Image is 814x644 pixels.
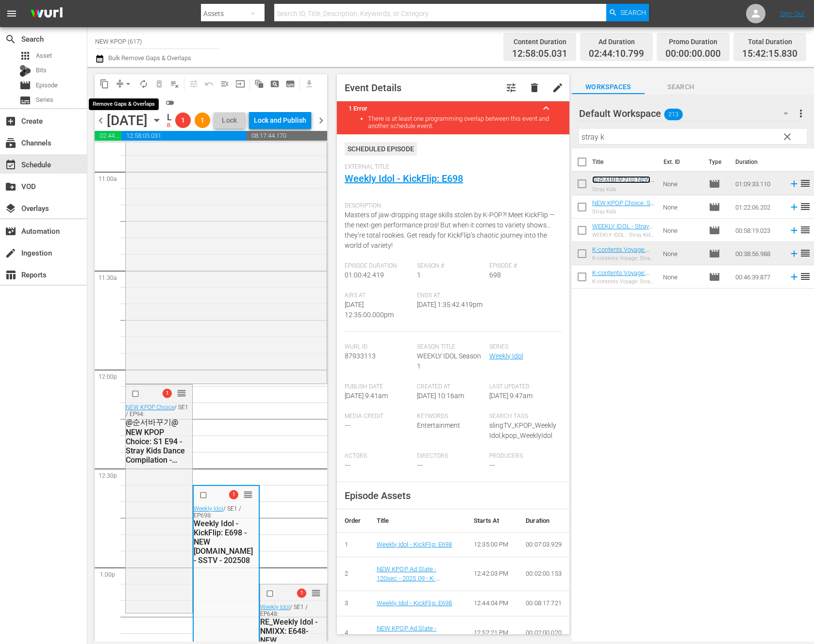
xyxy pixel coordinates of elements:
svg: Add to Schedule [789,178,799,189]
span: Asset [36,51,52,61]
span: reorder [243,489,253,500]
span: edit [552,82,564,94]
span: Copy Lineup [97,76,112,92]
span: Lock [218,115,241,126]
span: External Title [345,163,557,171]
span: menu_open [220,79,230,89]
button: keyboard_arrow_up [534,97,558,120]
td: 01:09:33.110 [731,172,785,195]
span: 213 [664,104,682,125]
span: Series [36,95,53,105]
span: calendar_view_week_outlined [118,98,128,108]
td: None [659,219,704,242]
td: 12:42:03 PM [466,557,518,591]
span: Masters of jaw-dropping stage skills stolen by K-POP?! Meet KickFlip — the next-gen performance p... [345,211,555,249]
div: BACKUP WILL DELIVER: [DATE] 5p (local) [167,123,171,129]
td: 2 [337,557,369,591]
th: Starts At [466,509,518,532]
div: Scheduled Episode [345,142,417,156]
span: playlist_remove_outlined [170,79,180,89]
span: Producers [489,452,557,460]
span: reorder [311,588,321,598]
span: Customize Events [183,74,201,93]
span: --- [417,461,423,469]
div: Stray Kids [592,186,655,193]
span: layers [5,203,17,214]
span: arrow_drop_down [123,79,133,89]
span: movie_filter [5,225,17,237]
span: Episode Assets [345,490,411,501]
button: delete [523,76,546,99]
button: Lock [214,113,245,129]
span: Wurl Id [345,343,412,351]
span: Fill episodes with ad slates [217,76,233,92]
span: Episode [36,80,58,90]
div: [DATE] [107,113,148,129]
div: Default Workspace [579,100,797,127]
span: Episode [709,178,720,190]
td: 00:02:00.153 [518,557,569,591]
span: create [5,247,17,259]
td: 00:08:17.721 [518,591,569,616]
span: reorder [799,271,811,282]
div: @순서바꾸기@ NEW KPOP Choice: S1 E94 - Stray Kids Dance Compilation - NEW [DOMAIN_NAME] - SSTV - 202305 [126,418,190,465]
span: Created At [417,383,484,391]
span: search [5,33,17,45]
span: Description: [345,202,557,210]
span: Schedule [5,159,17,171]
span: Revert to Primary Episode [201,76,217,92]
button: reorder [243,489,253,499]
span: input [235,79,245,89]
span: [DATE] 9:47am [489,392,532,400]
span: Season # [417,262,484,270]
div: K-contents Voyage: Stray Kids Special [592,255,655,261]
span: Episode [709,271,720,283]
span: 1 [162,389,171,398]
span: Episode # [489,262,557,270]
button: Lock and Publish [249,112,311,129]
th: Title [369,509,466,532]
span: slingTV_KPOP_WeeklyIdol,kpop_WeeklyIdol [489,421,556,439]
span: chevron_left [95,114,107,127]
td: 00:07:03.929 [518,532,569,557]
span: Clear Lineup [167,76,183,92]
span: Season Title [417,343,484,351]
span: Reports [5,269,17,281]
span: VOD [5,181,17,193]
td: 00:46:39.877 [731,265,785,289]
div: Total Duration [742,35,797,48]
span: Episode [709,201,720,213]
span: Series [489,343,557,351]
span: Loop Content [136,76,151,92]
span: Series [19,95,31,106]
span: more_vert [795,108,807,119]
a: K-contents Voyage: Stray Kids & NCT & ATEEZ - NEW [DOMAIN_NAME] - SSTV - 202507 [592,269,649,306]
button: reorder [311,588,321,597]
span: WEEKLY IDOL Season 1 [417,352,481,370]
a: NEW KPOP Choice: S1 E94 - Stray Kids - NEW [DOMAIN_NAME] - SSTV - 202305 [592,199,654,228]
span: compress [115,79,125,89]
span: pageview_outlined [270,79,280,89]
button: reorder [177,388,186,398]
span: [DATE] 9:41am [345,392,388,400]
span: Entertainment [417,421,460,429]
span: 1 [229,490,238,499]
td: None [659,195,704,219]
span: 08:17:44.170 [247,131,327,141]
span: subtitles_outlined [285,79,295,89]
th: Type [703,148,730,176]
span: 02:44:10.799 [589,48,644,60]
span: Create [5,115,17,127]
span: Episode Duration [345,262,412,270]
div: Lock and Publish [254,112,306,129]
img: ans4CAIJ8jUAAAAAAAAAAAAAAAAAAAAAAAAgQb4GAAAAAAAAAAAAAAAAAAAAAAAAJMjXAAAAAAAAAAAAAAAAAAAAAAAAgAT5G... [23,2,70,25]
td: 12:35:00 PM [466,532,518,557]
span: Airs At [345,292,412,300]
span: Customize Event [505,82,517,94]
span: [DATE] 10:16am [417,392,464,400]
a: Weekly Idol [260,604,290,611]
div: Ad Duration [589,35,644,48]
a: Weekly Idol [194,505,223,512]
span: 15:42:15.830 [742,48,797,60]
a: NEW KPOP Ad Slate - 120sec - 2025 09 - K-contents Voyage - 1 (Stray Kids).mp4 [377,565,450,600]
